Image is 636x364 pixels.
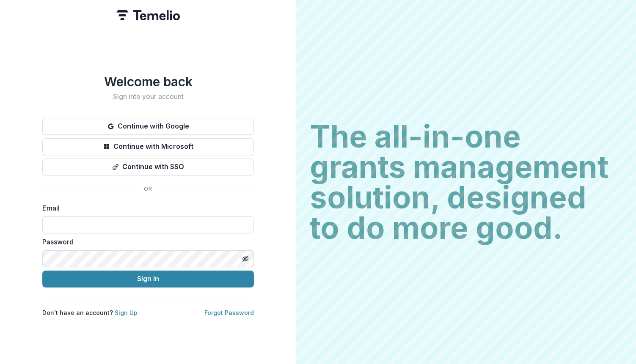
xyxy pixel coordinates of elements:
button: Continue with Google [42,118,254,135]
button: Continue with Microsoft [42,138,254,155]
p: Don't have an account? [42,308,138,317]
button: Continue with SSO [42,159,254,175]
a: Sign Up [115,309,138,316]
label: Password [42,237,249,247]
h1: Welcome back [42,74,254,89]
img: Temelio [116,10,180,20]
a: Forgot Password [204,309,254,316]
h2: Sign into your account [42,93,254,101]
button: Sign In [42,271,254,287]
label: Email [42,203,249,213]
button: Toggle password visibility [239,252,252,265]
